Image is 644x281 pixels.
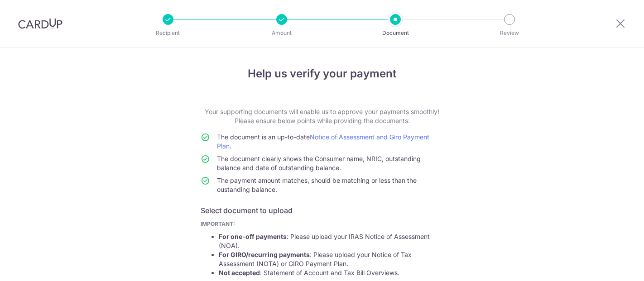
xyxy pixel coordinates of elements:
[219,250,443,268] li: : Please upload your Notice of Tax Assessment (NOTA) or GIRO Payment Plan.
[219,268,443,277] li: : Statement of Account and Tax Bill Overviews.
[18,18,62,29] img: CardUp
[586,254,635,276] iframe: Opens a widget where you can find more information
[135,29,202,38] p: Recipient
[362,29,429,38] p: Document
[248,29,315,38] p: Amount
[201,66,443,82] h4: Help us verify your payment
[219,269,260,276] strong: Not accepted
[219,251,310,258] strong: For GIRO/recurring payments
[201,107,443,125] p: Your supporting documents will enable us to approve your payments smoothly! Please ensure below p...
[217,133,429,150] a: Notice of Assessment and Giro Payment Plan
[219,233,287,240] strong: For one-off payments
[476,29,543,38] p: Review
[201,205,443,216] h6: Select document to upload
[217,176,417,193] span: The payment amount matches, should be matching or less than the oustanding balance.
[201,220,235,227] b: IMPORTANT:
[217,133,429,150] span: The document is an up-to-date .
[217,155,421,171] span: The document clearly shows the Consumer name, NRIC, outstanding balance and date of outstanding b...
[219,232,443,250] li: : Please upload your IRAS Notice of Assessment (NOA).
